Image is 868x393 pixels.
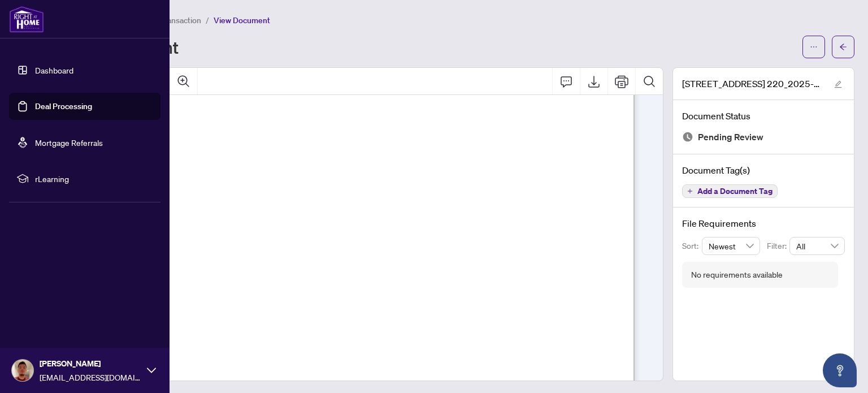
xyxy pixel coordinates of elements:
span: rLearning [35,172,153,185]
img: Document Status [682,131,693,142]
span: All [796,237,838,254]
li: / [206,14,209,27]
span: Add a Document Tag [697,187,772,195]
span: [STREET_ADDRESS] 220_2025-10-06 22_17_52 1 2 1 1 1 2.pdf [682,77,823,90]
button: Add a Document Tag [682,184,778,198]
a: Deal Processing [35,101,92,111]
p: Filter: [767,240,789,252]
span: [EMAIL_ADDRESS][DOMAIN_NAME] [40,371,141,383]
a: Dashboard [35,65,73,75]
span: arrow-left [839,43,847,51]
div: No requirements available [691,269,783,281]
img: Profile Icon [12,360,33,381]
img: logo [9,6,44,33]
p: Sort: [682,240,702,252]
span: View Document [214,15,270,25]
span: plus [687,188,693,194]
h4: File Requirements [682,217,845,230]
span: [PERSON_NAME] [40,357,141,370]
h4: Document Status [682,109,845,123]
h4: Document Tag(s) [682,163,845,177]
span: Newest [709,237,754,254]
span: edit [834,80,842,88]
span: View Transaction [141,15,201,25]
button: Open asap [823,353,857,387]
a: Mortgage Referrals [35,137,103,148]
span: Pending Review [698,129,763,145]
span: ellipsis [810,43,818,51]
